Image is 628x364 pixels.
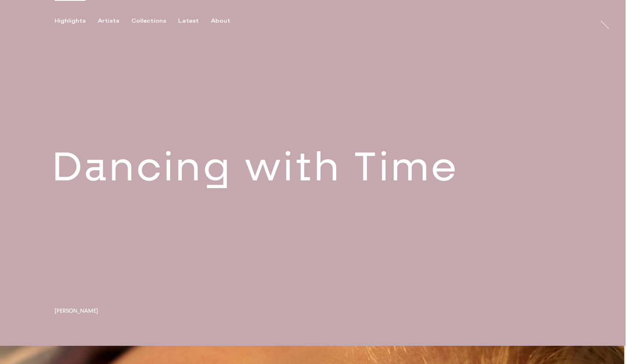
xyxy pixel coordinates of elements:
div: Latest [178,17,199,25]
button: Artists [98,17,131,25]
div: Artists [98,17,119,25]
button: Latest [178,17,211,25]
div: About [211,17,230,25]
div: Highlights [55,17,86,25]
button: About [211,17,242,25]
button: Collections [131,17,178,25]
button: Highlights [55,17,98,25]
div: Collections [131,17,166,25]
